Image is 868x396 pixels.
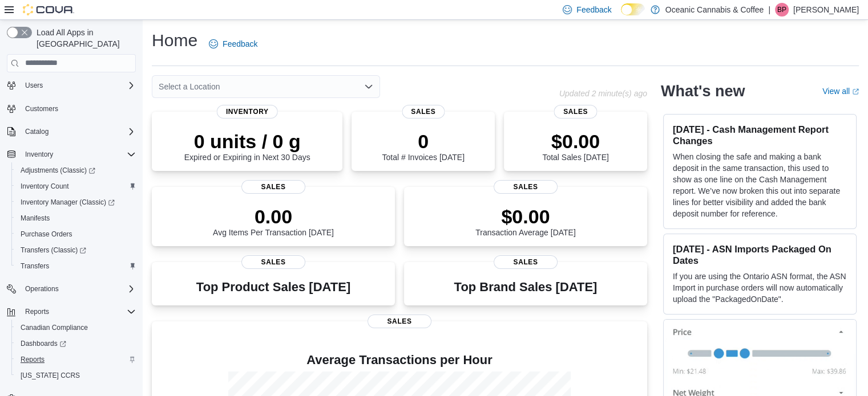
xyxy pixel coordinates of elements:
[204,32,262,55] a: Feedback
[11,352,140,368] button: Reports
[21,198,115,207] span: Inventory Manager (Classic)
[16,337,71,350] a: Dashboards
[542,130,608,153] p: $0.00
[793,3,859,17] p: [PERSON_NAME]
[21,339,66,348] span: Dashboards
[661,82,745,100] h2: What's new
[2,281,140,297] button: Operations
[475,205,576,237] div: Transaction Average [DATE]
[11,210,140,226] button: Manifests
[559,89,647,98] p: Updated 2 minute(s) ago
[368,315,431,328] span: Sales
[16,259,54,273] a: Transfers
[16,164,100,177] a: Adjustments (Classic)
[364,82,373,91] button: Open list of options
[16,243,91,257] a: Transfers (Classic)
[21,305,54,319] button: Reports
[673,243,847,266] h3: [DATE] - ASN Imports Packaged On Dates
[673,271,847,305] p: If you are using the Ontario ASN format, the ASN Import in purchase orders will now automatically...
[21,125,136,138] span: Catalog
[25,127,49,136] span: Catalog
[16,243,136,257] span: Transfers (Classic)
[161,353,638,367] h4: Average Transactions per Hour
[21,102,63,116] a: Customers
[621,3,645,15] input: Dark Mode
[494,255,558,269] span: Sales
[21,148,136,161] span: Inventory
[32,27,136,50] span: Load All Apps in [GEOGRAPHIC_DATA]
[16,321,92,334] a: Canadian Compliance
[16,211,54,225] a: Manifests
[152,29,197,52] h1: Home
[21,305,136,319] span: Reports
[475,205,576,228] p: $0.00
[16,353,49,366] a: Reports
[16,211,136,225] span: Manifests
[542,130,608,162] div: Total Sales [DATE]
[16,227,136,241] span: Purchase Orders
[576,4,611,15] span: Feedback
[454,280,597,294] h3: Top Brand Sales [DATE]
[16,227,77,241] a: Purchase Orders
[21,79,47,92] button: Users
[2,304,140,320] button: Reports
[21,323,88,332] span: Canadian Compliance
[21,246,86,255] span: Transfers (Classic)
[25,81,43,90] span: Users
[402,105,445,119] span: Sales
[25,104,58,113] span: Customers
[184,130,310,153] p: 0 units / 0 g
[822,87,859,96] a: View allExternal link
[665,3,764,17] p: Oceanic Cannabis & Coffee
[21,166,95,175] span: Adjustments (Classic)
[21,230,72,239] span: Purchase Orders
[11,336,140,352] a: Dashboards
[21,182,69,191] span: Inventory Count
[184,130,310,162] div: Expired or Expiring in Next 30 Days
[16,195,119,209] a: Inventory Manager (Classic)
[213,205,334,237] div: Avg Items Per Transaction [DATE]
[11,178,140,194] button: Inventory Count
[16,179,74,193] a: Inventory Count
[21,355,45,364] span: Reports
[11,368,140,383] button: [US_STATE] CCRS
[2,77,140,93] button: Users
[16,179,136,193] span: Inventory Count
[21,79,136,92] span: Users
[16,369,136,382] span: Washington CCRS
[11,194,140,210] a: Inventory Manager (Classic)
[21,262,49,271] span: Transfers
[16,369,84,382] a: [US_STATE] CCRS
[196,280,350,294] h3: Top Product Sales [DATE]
[16,337,136,350] span: Dashboards
[494,180,558,194] span: Sales
[21,214,50,223] span: Manifests
[768,3,770,17] p: |
[11,242,140,258] a: Transfers (Classic)
[775,3,789,17] div: Brooke Pynn
[382,130,464,162] div: Total # Invoices [DATE]
[2,146,140,162] button: Inventory
[673,124,847,146] h3: [DATE] - Cash Management Report Changes
[21,148,58,161] button: Inventory
[554,105,597,119] span: Sales
[11,226,140,242] button: Purchase Orders
[673,151,847,219] p: When closing the safe and making a bank deposit in the same transaction, this used to show as one...
[21,371,80,380] span: [US_STATE] CCRS
[241,180,305,194] span: Sales
[21,282,63,296] button: Operations
[11,320,140,336] button: Canadian Compliance
[25,150,53,159] span: Inventory
[217,105,278,119] span: Inventory
[21,125,53,138] button: Catalog
[852,88,859,95] svg: External link
[2,124,140,140] button: Catalog
[16,353,136,366] span: Reports
[16,259,136,273] span: Transfers
[2,100,140,117] button: Customers
[223,38,257,50] span: Feedback
[16,321,136,334] span: Canadian Compliance
[23,4,74,15] img: Cova
[241,255,305,269] span: Sales
[777,3,786,17] span: BP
